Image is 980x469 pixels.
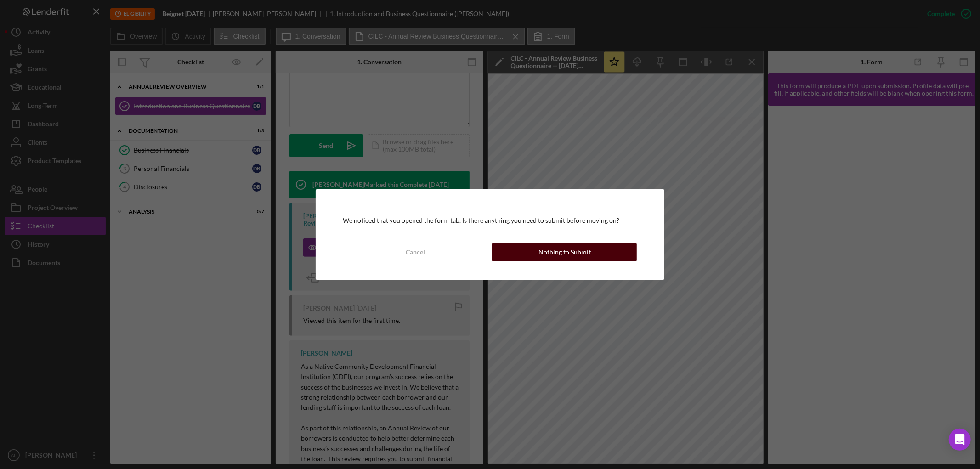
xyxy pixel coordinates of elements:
[949,429,971,451] div: Open Intercom Messenger
[343,217,637,224] div: We noticed that you opened the form tab. Is there anything you need to submit before moving on?
[538,243,591,261] div: Nothing to Submit
[492,243,637,261] button: Nothing to Submit
[343,243,488,261] button: Cancel
[406,243,425,261] div: Cancel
